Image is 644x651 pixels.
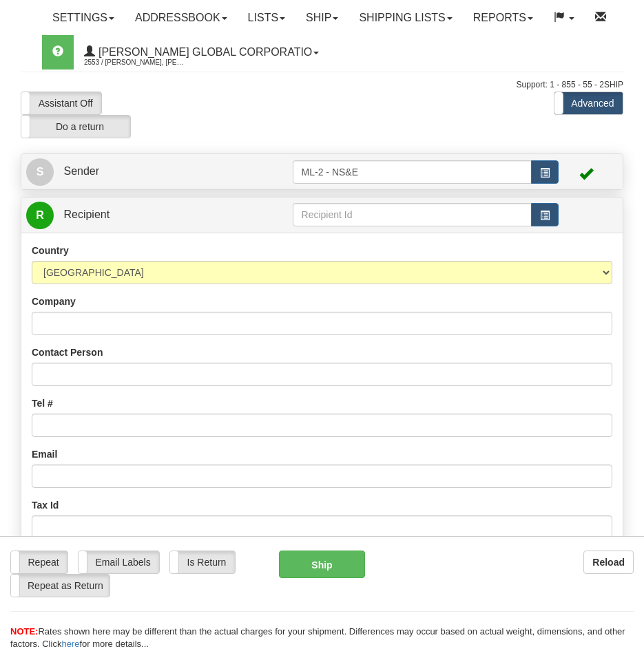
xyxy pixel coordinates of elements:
a: Reports [463,1,543,35]
label: Contact Person [32,345,103,359]
a: R Recipient [26,201,263,229]
a: Lists [238,1,295,35]
label: Repeat [11,551,67,573]
a: [PERSON_NAME] Global Corporatio 2553 / [PERSON_NAME], [PERSON_NAME] [74,35,329,70]
button: Ship [279,551,366,578]
a: Addressbook [125,1,238,35]
label: Is Return [170,551,235,573]
label: Email Labels [79,551,159,573]
label: Tel # [32,396,53,410]
label: Country [32,244,69,257]
a: S Sender [26,158,293,186]
label: Advanced [554,92,623,114]
span: NOTE: [10,626,38,637]
label: Company [32,295,76,308]
span: 2553 / [PERSON_NAME], [PERSON_NAME] [84,56,187,70]
span: [PERSON_NAME] Global Corporatio [95,46,312,58]
div: Support: 1 - 855 - 55 - 2SHIP [21,79,623,91]
span: S [26,158,54,186]
span: Sender [63,165,99,177]
a: Shipping lists [349,1,462,35]
label: Assistant Off [21,92,101,114]
span: Recipient [63,209,110,220]
span: R [26,202,54,229]
button: Reload [583,551,634,574]
a: Settings [42,1,125,35]
label: Tax Id [32,498,59,512]
b: Reload [592,557,625,568]
a: here [61,639,79,649]
input: Sender Id [293,160,532,184]
label: Do a return [21,116,130,138]
a: Ship [295,1,349,35]
iframe: chat widget [612,255,643,396]
label: Email [32,447,57,461]
input: Recipient Id [293,203,532,226]
label: Repeat as Return [11,575,110,597]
